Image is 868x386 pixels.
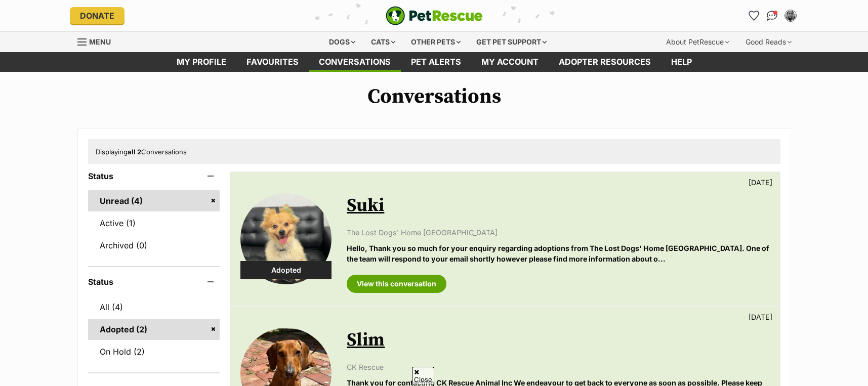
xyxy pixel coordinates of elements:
a: PetRescue [386,6,483,25]
a: Help [661,52,702,72]
header: Status [88,277,220,286]
span: Menu [89,37,111,46]
img: chat-41dd97257d64d25036548639549fe6c8038ab92f7586957e7f3b1b290dea8141.svg [767,11,777,21]
a: Archived (0) [88,235,220,256]
img: Michelle profile pic [786,11,796,21]
a: View this conversation [347,275,446,293]
div: Cats [364,32,402,52]
div: Dogs [322,32,362,52]
img: Suki [240,193,332,284]
a: Favourites [236,52,309,72]
a: My profile [167,52,236,72]
a: Adopted (2) [88,319,220,340]
a: My account [471,52,549,72]
ul: Account quick links [746,8,799,24]
img: logo-e224e6f780fb5917bec1dbf3a21bbac754714ae5b6737aabdf751b685950b380.svg [386,6,483,25]
a: Donate [70,7,125,24]
a: Pet alerts [401,52,471,72]
a: Adopter resources [549,52,661,72]
a: Active (1) [88,212,220,234]
div: Good Reads [738,32,799,52]
div: Other pets [404,32,468,52]
a: Suki [347,194,384,217]
div: Adopted [240,261,332,279]
a: Conversations [764,8,780,24]
header: Status [88,171,220,181]
a: On Hold (2) [88,341,220,362]
strong: all 2 [128,148,141,156]
p: The Lost Dogs' Home [GEOGRAPHIC_DATA] [347,227,769,238]
button: My account [782,8,799,24]
span: Displaying Conversations [96,148,187,156]
p: [DATE] [749,312,772,322]
a: All (4) [88,296,220,318]
a: Slim [347,329,385,352]
span: Close [412,367,434,384]
a: Menu [77,32,118,50]
a: conversations [309,52,401,72]
div: About PetRescue [659,32,736,52]
p: [DATE] [749,177,772,188]
div: Get pet support [469,32,554,52]
p: CK Rescue [347,362,769,372]
p: Hello, Thank you so much for your enquiry regarding adoptions from The Lost Dogs' Home [GEOGRAPHI... [347,243,769,265]
a: Favourites [746,8,762,24]
a: Unread (4) [88,190,220,211]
